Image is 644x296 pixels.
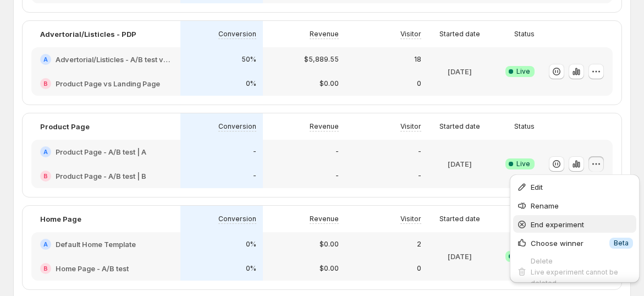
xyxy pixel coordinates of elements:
div: Delete [531,255,633,266]
p: Revenue [310,30,339,39]
p: Revenue [310,215,339,223]
button: Choose winnerInfoBeta [513,234,636,251]
p: 0 [417,79,421,88]
h2: Product Page - A/B test | A [56,146,146,157]
h2: B [43,173,48,179]
p: Visitor [400,30,421,39]
p: $0.00 [320,79,339,88]
p: $0.00 [320,264,339,273]
p: $0.00 [320,240,339,249]
p: 18 [414,55,421,64]
p: Visitor [400,215,421,223]
h2: A [43,241,48,248]
p: - [418,172,421,180]
p: Conversion [218,122,256,131]
h2: A [43,56,48,63]
span: Live experiment cannot be deleted [531,268,618,287]
h2: Home Page - A/B test [56,263,129,274]
p: Started date [439,30,480,39]
h2: A [43,149,48,155]
p: 0% [246,79,256,88]
p: - [253,172,256,180]
p: [DATE] [448,251,472,262]
p: Visitor [400,122,421,131]
p: Product Page [40,121,90,132]
span: Rename [531,201,559,210]
p: - [253,147,256,156]
span: Edit [531,183,543,191]
p: $5,889.55 [304,55,339,64]
span: End experiment [531,220,584,229]
h2: B [43,265,48,272]
p: - [335,147,339,156]
p: 0% [246,240,256,249]
span: Choose winner [531,239,584,248]
p: [DATE] [448,66,472,77]
p: 0 [417,264,421,273]
p: Advertorial/Listicles - PDP [40,29,136,40]
h2: Product Page - A/B test | B [56,171,146,182]
p: Revenue [310,122,339,131]
h2: Product Page vs Landing Page [56,78,160,89]
p: - [335,172,339,180]
p: Status [514,122,535,131]
p: 0% [246,264,256,273]
button: Edit [513,178,636,195]
p: Started date [439,122,480,131]
p: Started date [439,215,480,223]
h2: Default Home Template [56,239,136,250]
span: Live [516,160,530,168]
button: End experiment [513,215,636,233]
p: Status [514,30,535,39]
p: Conversion [218,215,256,223]
button: Rename [513,196,636,214]
h2: B [43,80,48,87]
p: Conversion [218,30,256,39]
p: Home Page [40,213,81,224]
button: DeleteLive experiment cannot be deleted [513,253,636,290]
h2: Advertorial/Listicles - A/B test vs PDP [56,54,172,65]
span: Beta [614,239,629,248]
p: 2 [417,240,421,249]
p: [DATE] [448,158,472,169]
span: Live [516,67,530,76]
p: 50% [241,55,256,64]
p: - [418,147,421,156]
